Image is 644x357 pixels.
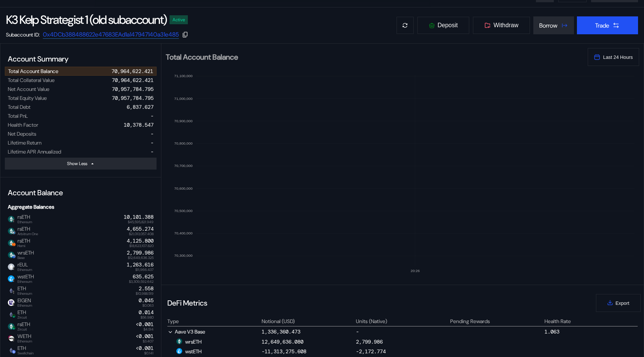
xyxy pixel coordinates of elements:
[43,31,179,39] a: 0x4DCb388488622e47683EAd1a147947140a31e485
[18,304,32,307] span: Ethereum
[8,68,58,75] div: Total Account Balance
[8,77,54,83] div: Total Collateral Value
[8,252,15,258] img: rseth.png
[8,216,15,222] img: rseth.png
[12,231,16,234] img: arbitrum-Dowo5cUs.svg
[356,328,449,335] div: -
[539,22,558,29] div: Borrow
[8,104,31,110] div: Total Debt
[12,290,16,294] img: svg+xml,%3c
[127,226,154,232] div: 4,655.274
[136,345,154,351] div: <0.001
[128,256,154,260] span: $12,649,636.325
[15,321,30,331] span: rsETH
[15,250,34,259] span: wrsETH
[356,338,383,345] div: 2,799.986
[167,328,261,335] div: Aave V3 Base
[151,139,154,146] div: -
[174,119,193,123] text: 70,900,000
[8,240,15,246] img: rseth.png
[133,274,154,280] div: 635.625
[12,350,16,354] img: svg%3e
[15,238,30,247] span: rsETH
[139,309,154,316] div: 0.014
[128,220,154,224] span: $45,595,821.949
[176,348,202,355] div: wstETH
[15,333,32,343] span: WETH
[262,328,300,335] div: 1,336,360.473
[174,74,193,78] text: 71,100,000
[12,219,16,222] img: svg+xml,%3c
[167,318,179,325] div: Type
[139,285,154,292] div: 2.558
[166,53,582,61] h2: Total Account Balance
[411,269,420,273] text: 20:26
[18,339,32,343] span: Ethereum
[533,16,574,34] button: Borrow
[143,339,154,343] span: $3.407
[18,351,34,355] span: Swellchain
[6,31,40,38] div: Subaccount ID:
[603,54,633,60] span: Last 24 Hours
[8,335,15,342] img: weth.png
[5,158,157,170] button: Show Less
[174,141,193,145] text: 70,800,000
[174,253,193,258] text: 70,300,000
[18,256,34,260] span: Base
[18,316,27,319] span: Zircuit
[167,298,207,308] div: DeFi Metrics
[124,214,154,220] div: 10,101.388
[127,262,154,268] div: 1,263.616
[12,255,16,258] img: base-BpWWO12p.svg
[127,238,154,244] div: 4,125.800
[8,287,15,294] img: ethereum.png
[136,321,154,328] div: <0.001
[450,318,490,325] div: Pending Rewards
[18,280,34,284] span: Ethereum
[8,311,15,318] img: ethereum.png
[8,139,41,146] div: Lifetime Return
[6,12,167,28] div: K3 Kelp Strategist 1 (old subaccount)
[8,347,15,354] img: ethereum.png
[8,148,61,155] div: Lifetime APR Annualized
[15,285,32,295] span: ETH
[8,299,15,306] img: eigen.jpg
[176,338,182,344] img: rseth.png
[5,200,157,213] div: Aggregate Balances
[262,348,306,355] div: -11,313,275.608
[356,318,387,325] div: Units (Native)
[15,262,32,271] span: rEUL
[173,17,185,22] div: Active
[588,48,639,66] button: Last 24 Hours
[124,121,154,128] div: 10,378.547
[127,250,154,256] div: 2,799.986
[473,16,530,34] button: Withdraw
[15,297,32,307] span: EIGEN
[112,86,154,92] div: 70,957,784.795
[112,77,154,83] div: 70,964,622.421
[356,348,386,355] div: -2,172.774
[174,186,193,190] text: 70,600,000
[18,328,30,331] span: Zircuit
[577,16,638,34] button: Trade
[8,275,15,282] img: wstETH.png
[127,104,154,110] div: 6,837.627
[129,280,154,284] span: $3,309,592.642
[136,292,154,296] span: $10,988.519
[18,268,32,272] span: Ethereum
[15,309,27,319] span: ETH
[112,95,154,101] div: 70,957,784.795
[111,68,153,75] div: 70,964,622.421
[262,318,295,325] div: Notional (USD)
[262,338,303,345] div: 12,649,636.080
[15,214,32,224] span: rsETH
[67,161,87,167] div: Show Less
[12,314,16,318] img: svg%3e
[15,345,34,355] span: ETH
[136,333,154,339] div: <0.001
[151,148,154,155] div: -
[174,164,193,168] text: 70,700,000
[8,113,28,119] div: Total PnL
[144,351,154,355] span: $0.141
[12,278,16,282] img: svg+xml,%3c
